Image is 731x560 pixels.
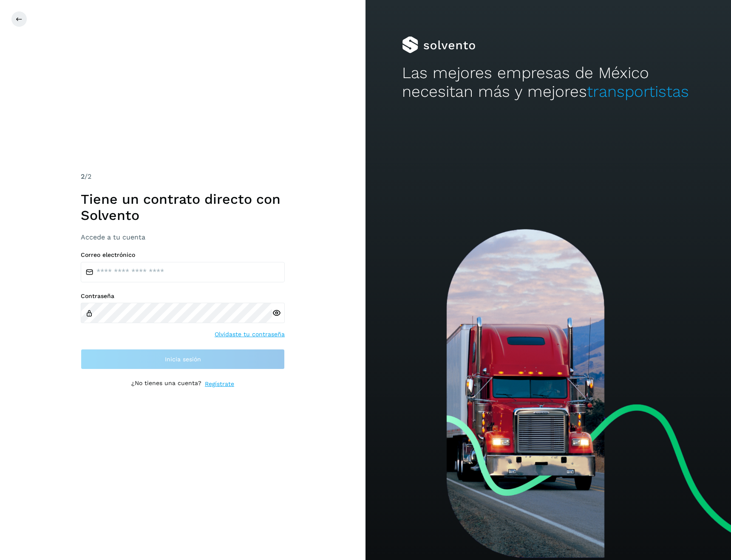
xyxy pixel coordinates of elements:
div: /2 [81,172,285,182]
p: ¿No tienes una cuenta? [131,380,201,388]
label: Correo electrónico [81,251,285,259]
span: 2 [81,172,85,180]
h1: Tiene un contrato directo con Solvento [81,191,285,224]
h3: Accede a tu cuenta [81,233,285,241]
h2: Las mejores empresas de México necesitan más y mejores [402,64,694,101]
label: Contraseña [81,293,285,300]
a: Regístrate [205,380,234,388]
span: Inicia sesión [165,356,201,362]
span: transportistas [587,82,689,101]
button: Inicia sesión [81,349,285,369]
a: Olvidaste tu contraseña [215,330,285,339]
